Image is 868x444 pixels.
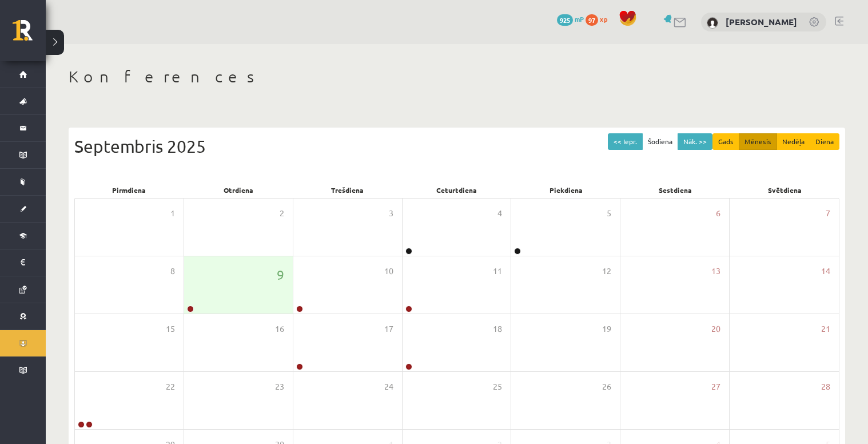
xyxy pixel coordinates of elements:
span: 20 [711,323,720,335]
span: 26 [602,380,611,393]
span: 23 [275,380,284,393]
button: Šodiena [642,133,678,150]
button: Mēnesis [739,133,777,150]
span: 15 [166,323,175,335]
button: Diena [810,133,839,150]
span: 25 [493,380,502,393]
a: Rīgas 1. Tālmācības vidusskola [13,20,46,49]
span: 27 [711,380,720,393]
span: 14 [821,265,830,277]
span: 21 [821,323,830,335]
span: 12 [602,265,611,277]
span: 18 [493,323,502,335]
div: Sestdiena [621,182,730,198]
span: 8 [170,265,175,277]
span: 19 [602,323,611,335]
span: 1 [170,207,175,220]
span: 5 [607,207,611,220]
span: 22 [166,380,175,393]
div: Pirmdiena [74,182,184,198]
div: Septembris 2025 [74,133,839,159]
a: 97 xp [586,14,613,23]
div: Ceturtdiena [402,182,511,198]
span: 24 [384,380,393,393]
button: Nedēļa [777,133,810,150]
span: 925 [557,14,573,26]
span: 7 [826,207,830,220]
div: Otrdiena [184,182,293,198]
span: 17 [384,323,393,335]
div: Trešdiena [293,182,402,198]
a: 925 mP [557,14,584,23]
span: 3 [389,207,393,220]
span: 13 [711,265,720,277]
div: Svētdiena [730,182,839,198]
div: Piekdiena [512,182,621,198]
span: 9 [277,265,284,284]
button: << Iepr. [608,133,643,150]
a: [PERSON_NAME] [726,16,797,27]
span: 28 [821,380,830,393]
span: 10 [384,265,393,277]
h1: Konferences [69,67,845,86]
span: xp [600,14,607,23]
span: 97 [586,14,598,26]
img: Daniela Estere Smoroģina [707,17,718,29]
span: 4 [497,207,502,220]
span: mP [575,14,584,23]
span: 2 [280,207,284,220]
button: Nāk. >> [678,133,712,150]
button: Gads [712,133,739,150]
span: 16 [275,323,284,335]
span: 6 [716,207,720,220]
span: 11 [493,265,502,277]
